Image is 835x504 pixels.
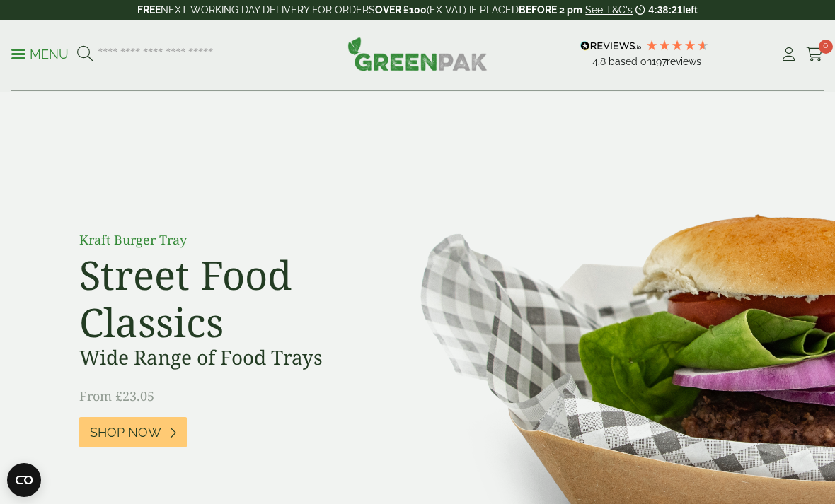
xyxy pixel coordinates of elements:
a: Menu [11,46,69,60]
h3: Wide Range of Food Trays [79,346,398,370]
span: 4.8 [592,56,609,67]
a: See T&C's [585,4,633,16]
strong: FREE [137,4,161,16]
span: left [683,4,698,16]
span: From £23.05 [79,387,154,404]
span: 0 [819,40,833,54]
i: My Account [780,47,797,61]
span: 4:38:21 [648,4,682,16]
i: Cart [806,47,824,61]
p: Menu [11,46,69,63]
p: Kraft Burger Tray [79,230,398,250]
h2: Street Food Classics [79,251,398,346]
span: Shop Now [90,425,161,440]
a: 0 [806,44,824,65]
img: REVIEWS.io [580,41,642,51]
strong: OVER £100 [375,4,427,16]
img: GreenPak Supplies [347,37,488,71]
span: reviews [667,56,701,67]
a: Shop Now [79,417,187,447]
span: Based on [609,56,652,67]
div: 4.79 Stars [645,39,709,52]
span: 197 [652,56,667,67]
button: Open CMP widget [7,463,41,497]
strong: BEFORE 2 pm [519,4,582,16]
